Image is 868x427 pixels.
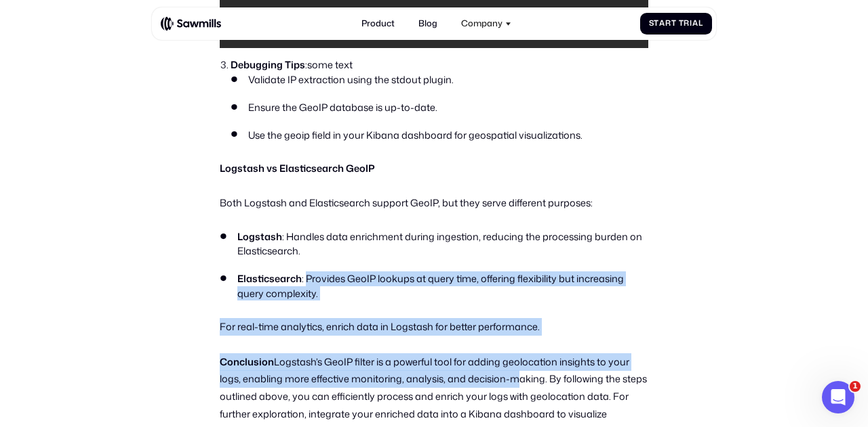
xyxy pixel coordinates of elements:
[237,229,282,244] strong: Logstash
[654,19,659,28] span: t
[665,19,671,28] span: r
[220,355,274,369] strong: Conclusion
[220,161,375,175] strong: Logstash vs Elasticsearch GeoIP
[822,381,854,413] iframe: Intercom live chat
[690,19,692,28] span: i
[231,128,648,143] li: Use the geoip field in your Kibana dashboard for geospatial visualizations.
[220,194,648,212] p: Both Logstash and Elasticsearch support GeoIP, but they serve different purposes:
[684,19,690,28] span: r
[692,19,698,28] span: a
[640,13,712,35] a: StartTrial
[412,12,443,36] a: Blog
[698,19,703,28] span: l
[220,229,648,259] li: : Handles data enrichment during ingestion, reducing the processing burden on Elasticsearch.
[220,318,648,336] p: For real-time analytics, enrich data in Logstash for better performance.
[461,18,502,28] div: Company
[237,271,302,286] strong: Elasticsearch
[220,271,648,300] li: : Provides GeoIP lookups at query time, offering flexibility but increasing query complexity.
[649,19,654,28] span: S
[850,381,861,392] span: 1
[355,12,401,36] a: Product
[671,19,677,28] span: t
[231,58,648,142] li: :some text
[231,58,305,72] strong: Debugging Tips
[659,19,665,28] span: a
[455,12,518,36] div: Company
[679,19,684,28] span: T
[231,72,648,87] li: Validate IP extraction using the stdout plugin.
[231,100,648,115] li: Ensure the GeoIP database is up-to-date.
